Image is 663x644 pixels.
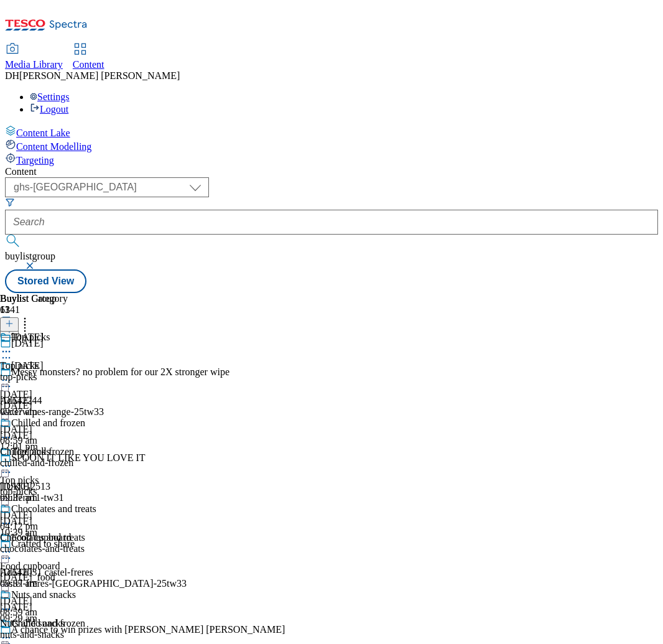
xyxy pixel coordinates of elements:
a: Content Modelling [5,139,658,152]
div: Chocolates and treats [11,503,96,515]
span: [PERSON_NAME] [PERSON_NAME] [19,70,180,81]
span: buylistgroup [5,251,55,261]
div: Nuts and snacks [11,589,76,600]
a: Media Library [5,44,63,70]
span: Content [73,59,104,70]
button: Stored View [5,269,86,293]
div: SPOON IT LIKE YOU LOVE IT [11,452,146,464]
div: Messy monsters? no problem for our 2X stronger wipe [11,366,229,378]
a: Content Lake [5,125,658,139]
svg: Search Filters [5,197,15,207]
div: Chilled and frozen [11,418,85,429]
a: Settings [30,91,70,102]
a: Targeting [5,152,658,166]
span: Content Modelling [16,141,91,152]
div: Top picks [11,332,50,343]
a: Logout [30,104,68,114]
span: Content Lake [16,128,70,138]
div: A chance to win prizes with [PERSON_NAME] [PERSON_NAME] [11,624,285,635]
span: Targeting [16,155,54,166]
span: DH [5,70,19,81]
a: Content [73,44,104,70]
div: Content [5,166,658,177]
input: Search [5,210,658,235]
span: Media Library [5,59,63,70]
